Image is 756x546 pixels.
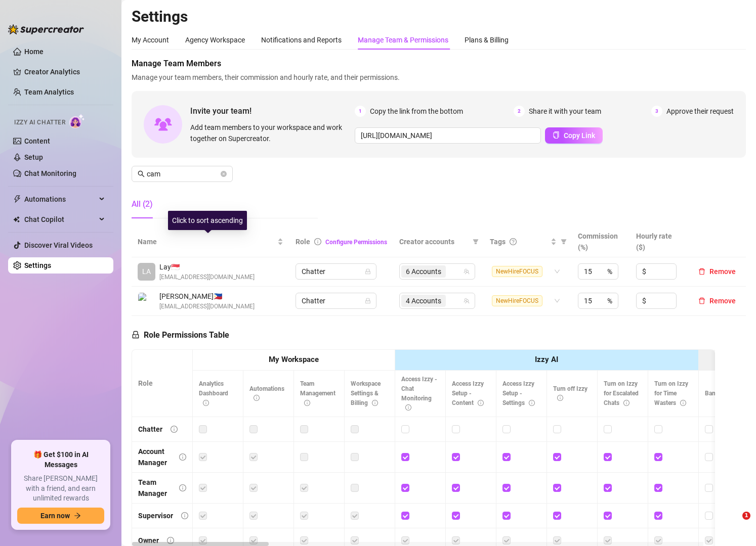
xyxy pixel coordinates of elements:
[138,510,173,521] div: Supervisor
[399,236,469,247] span: Creator accounts
[553,385,587,402] span: Turn off Izzy
[17,508,104,524] button: Earn nowarrow-right
[147,168,219,179] input: Search members
[179,484,186,491] span: info-circle
[13,195,21,203] span: thunderbolt
[269,355,319,364] strong: My Workspace
[24,88,74,96] a: Team Analytics
[490,236,506,247] span: Tags
[492,266,542,277] span: NewHireFOCUS
[17,450,104,470] span: 🎁 Get $100 in AI Messages
[623,400,629,406] span: info-circle
[666,106,734,117] span: Approve their request
[355,106,366,117] span: 1
[464,268,470,275] span: team
[314,238,321,245] span: info-circle
[478,400,484,406] span: info-circle
[132,350,193,417] th: Role
[471,234,481,249] span: filter
[14,118,65,127] span: Izzy AI Chatter
[138,446,171,468] div: Account Manager
[190,105,355,117] span: Invite your team!
[401,295,446,307] span: 4 Accounts
[709,267,736,276] span: Remove
[564,131,595,140] span: Copy Link
[185,34,245,45] div: Agency Workspace
[249,385,284,402] span: Automations
[535,355,558,364] strong: Izzy AI
[742,512,750,520] span: 1
[545,127,603,144] button: Copy Link
[406,295,441,306] span: 4 Accounts
[465,34,509,45] div: Plans & Billing
[680,400,686,406] span: info-circle
[199,380,228,406] span: Analytics Dashboard
[24,48,44,56] a: Home
[138,535,159,546] div: Owner
[561,239,567,245] span: filter
[24,211,96,227] span: Chat Copilot
[473,239,479,245] span: filter
[510,238,517,245] span: question-circle
[24,169,76,177] a: Chat Monitoring
[694,295,740,307] button: Remove
[24,64,105,80] a: Creator Analytics
[181,512,188,519] span: info-circle
[138,293,155,309] img: Camille
[604,380,639,406] span: Turn on Izzy for Escalated Chats
[138,236,275,247] span: Name
[132,198,153,210] div: All (2)
[168,211,247,230] div: Click to sort ascending
[401,265,446,278] span: 6 Accounts
[221,171,227,177] button: close-circle
[572,226,630,257] th: Commission (%)
[709,297,736,305] span: Remove
[203,400,209,406] span: info-circle
[630,226,688,257] th: Hourly rate ($)
[159,302,255,311] span: [EMAIL_ADDRESS][DOMAIN_NAME]
[40,512,70,520] span: Earn now
[17,474,104,504] span: Share [PERSON_NAME] with a friend, and earn unlimited rewards
[132,58,746,70] span: Manage Team Members
[698,268,705,275] span: delete
[138,170,145,177] span: search
[190,122,351,144] span: Add team members to your workspace and work together on Supercreator.
[705,390,729,397] span: Bank
[300,380,335,406] span: Team Management
[405,404,411,411] span: info-circle
[401,376,437,412] span: Access Izzy - Chat Monitoring
[132,226,289,257] th: Name
[553,131,560,139] span: copy
[132,329,229,341] h5: Role Permissions Table
[514,106,525,117] span: 2
[529,106,601,117] span: Share it with your team
[167,537,174,544] span: info-circle
[24,241,93,249] a: Discover Viral Videos
[722,512,746,536] iframe: Intercom live chat
[325,239,387,246] a: Configure Permissions
[159,272,255,282] span: [EMAIL_ADDRESS][DOMAIN_NAME]
[142,266,151,277] span: LA
[171,426,178,433] span: info-circle
[302,293,370,308] span: Chatter
[559,234,569,249] span: filter
[261,34,342,45] div: Notifications and Reports
[358,34,448,45] div: Manage Team & Permissions
[159,291,255,302] span: [PERSON_NAME] 🇵🇭
[372,400,378,406] span: info-circle
[132,7,746,26] h2: Settings
[74,512,81,519] span: arrow-right
[24,137,50,145] a: Content
[492,295,542,306] span: NewHireFOCUS
[179,453,186,461] span: info-circle
[132,331,140,339] span: lock
[132,34,169,45] div: My Account
[296,238,310,246] span: Role
[24,191,96,207] span: Automations
[138,477,171,499] div: Team Manager
[302,264,370,279] span: Chatter
[8,24,84,34] img: logo-BBDzfeDw.svg
[464,298,470,304] span: team
[370,106,463,117] span: Copy the link from the bottom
